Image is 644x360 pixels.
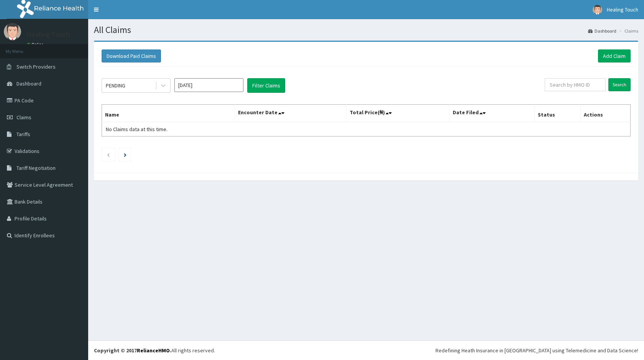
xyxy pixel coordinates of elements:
span: Healing Touch [607,6,638,13]
span: Claims [16,114,31,121]
a: Next page [124,151,127,158]
span: No Claims data at this time. [106,126,168,133]
h1: All Claims [94,25,638,35]
div: Redefining Heath Insurance in [GEOGRAPHIC_DATA] using Telemedicine and Data Science! [435,347,638,354]
th: Name [102,105,235,122]
input: Select Month and Year [174,78,243,92]
span: Tariffs [16,131,30,138]
a: Add Claim [598,49,631,62]
strong: Copyright © 2017 . [94,347,171,354]
th: Encounter Date [235,105,346,122]
input: Search by HMO ID [545,78,606,91]
img: User Image [4,23,21,40]
a: Online [27,42,45,47]
button: Download Paid Claims [102,49,161,62]
button: Filter Claims [247,78,285,93]
a: Dashboard [588,28,616,34]
footer: All rights reserved. [88,340,644,360]
span: Dashboard [16,80,41,87]
img: User Image [593,5,602,15]
th: Status [535,105,581,122]
div: PENDING [106,82,125,89]
li: Claims [617,28,638,34]
a: RelianceHMO [137,347,170,354]
a: Previous page [107,151,110,158]
input: Search [608,78,631,91]
th: Date Filed [449,105,535,122]
span: Switch Providers [16,63,56,70]
th: Actions [581,105,631,122]
p: Healing Touch [27,31,70,38]
th: Total Price(₦) [346,105,449,122]
span: Tariff Negotiation [16,164,56,171]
